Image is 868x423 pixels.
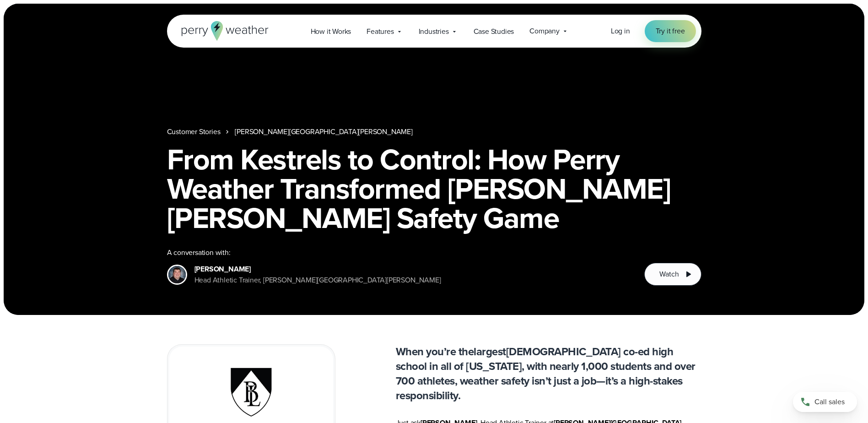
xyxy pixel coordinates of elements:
a: Case Studies [466,22,522,41]
span: Case Studies [474,26,514,37]
a: How it Works [303,22,359,41]
nav: Breadcrumb [167,126,701,137]
button: Watch [644,263,701,286]
a: [PERSON_NAME][GEOGRAPHIC_DATA][PERSON_NAME] [235,126,412,137]
span: How it Works [311,26,351,37]
span: Watch [659,269,679,280]
span: Try it free [656,26,685,37]
a: Try it free [645,20,696,42]
div: A conversation with: [167,247,630,258]
div: [PERSON_NAME] [194,264,441,275]
img: Bishop Lynch High School [221,358,282,419]
span: Call sales [814,396,845,407]
span: Features [367,26,394,37]
a: Customer Stories [167,126,221,137]
span: Log in [611,26,630,36]
a: Log in [611,26,630,37]
img: Mike Hopper Headshot [168,266,186,283]
a: Call sales [793,392,857,412]
p: When you’re the [DEMOGRAPHIC_DATA] co-ed high school in all of [US_STATE], with nearly 1,000 stud... [396,344,701,403]
span: Company [529,26,560,37]
strong: largest [474,343,506,360]
h1: From Kestrels to Control: How Perry Weather Transformed [PERSON_NAME] [PERSON_NAME] Safety Game [167,145,701,233]
span: Industries [419,26,449,37]
div: Head Athletic Trainer, [PERSON_NAME][GEOGRAPHIC_DATA][PERSON_NAME] [194,275,441,286]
